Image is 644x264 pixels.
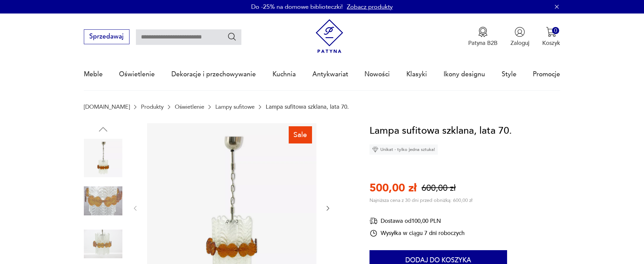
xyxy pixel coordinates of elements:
p: Patyna B2B [468,39,498,47]
a: Oświetlenie [175,104,204,110]
a: Produkty [141,104,164,110]
img: Ikona dostawy [369,217,378,225]
button: 0Koszyk [542,27,560,47]
h1: Lampa sufitowa szklana, lata 70. [369,123,512,139]
a: Kuchnia [272,59,296,90]
a: Sprzedawaj [84,34,129,40]
a: Meble [84,59,103,90]
img: Zdjęcie produktu Lampa sufitowa szklana, lata 70. [84,225,122,263]
a: Klasyki [406,59,427,90]
a: Ikona medaluPatyna B2B [468,27,498,47]
a: [DOMAIN_NAME] [84,104,130,110]
div: Wysyłka w ciągu 7 dni roboczych [369,229,464,237]
p: Zaloguj [510,39,529,47]
p: 500,00 zł [369,181,416,195]
p: 600,00 zł [422,182,456,194]
img: Ikona medalu [478,27,488,37]
p: Koszyk [542,39,560,47]
img: Ikona koszyka [546,27,556,37]
a: Dekoracje i przechowywanie [171,59,256,90]
p: Lampa sufitowa szklana, lata 70. [266,104,349,110]
button: Sprzedawaj [84,29,129,44]
a: Promocje [533,59,560,90]
p: Do -25% na domowe biblioteczki! [251,3,343,11]
a: Antykwariat [312,59,348,90]
a: Oświetlenie [119,59,155,90]
a: Nowości [364,59,390,90]
img: Zdjęcie produktu Lampa sufitowa szklana, lata 70. [84,182,122,220]
div: Dostawa od 100,00 PLN [369,217,464,225]
img: Ikona diamentu [372,147,378,153]
button: Patyna B2B [468,27,498,47]
a: Lampy sufitowe [215,104,255,110]
p: Najniższa cena z 30 dni przed obniżką: 600,00 zł [369,197,472,204]
div: 0 [552,27,559,34]
img: Zdjęcie produktu Lampa sufitowa szklana, lata 70. [84,139,122,177]
a: Ikony designu [444,59,485,90]
button: Szukaj [227,32,237,42]
div: Unikat - tylko jedna sztuka! [369,144,438,155]
img: Ikonka użytkownika [515,27,525,37]
a: Zobacz produkty [347,3,393,11]
img: Patyna - sklep z meblami i dekoracjami vintage [312,19,347,53]
div: Sale [289,126,312,143]
button: Zaloguj [510,27,529,47]
a: Style [502,59,517,90]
